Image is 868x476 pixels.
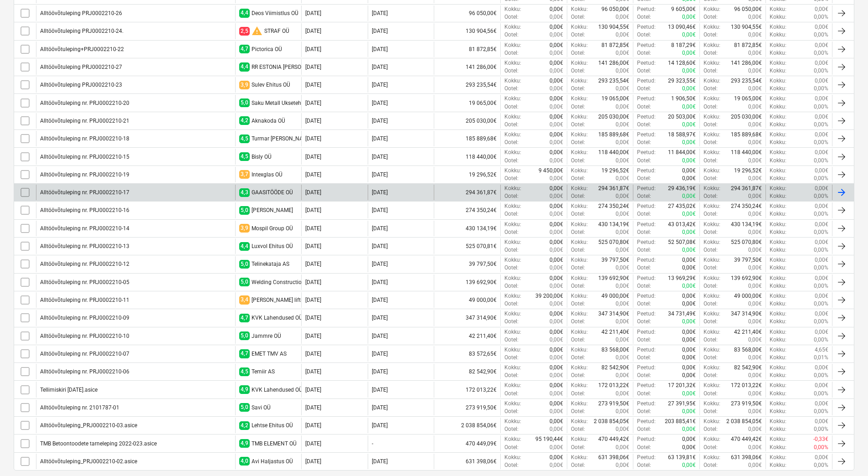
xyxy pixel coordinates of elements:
p: Kokku : [770,13,786,21]
span: 4,4 [239,62,250,71]
p: 0,00€ [616,157,629,165]
p: Ootel : [704,192,718,200]
div: 96 050,00€ [434,5,500,21]
div: 293 235,54€ [434,77,500,93]
p: 0,00€ [550,121,563,129]
div: 49 000,00€ [434,292,500,308]
span: 3,9 [239,81,250,89]
p: Ootel : [637,85,651,93]
p: Kokku : [571,41,588,49]
p: Kokku : [704,5,720,13]
div: Sulev Ehitus OÜ [252,82,290,88]
p: Kokku : [770,167,786,175]
div: 273 919,50€ [434,400,500,415]
p: Kokku : [571,5,588,13]
p: Ootel : [637,67,651,75]
p: 9 605,00€ [671,5,696,13]
p: Ootel : [637,175,651,182]
p: Ootel : [504,67,519,75]
p: Peetud : [637,59,656,67]
p: Ootel : [571,121,585,129]
p: 8 187,29€ [671,41,696,49]
p: Kokku : [704,167,720,175]
div: Aknakoda OÜ [252,118,285,124]
p: 1 906,50€ [671,95,696,103]
p: 0,00€ [616,49,629,57]
p: 0,00% [814,85,828,93]
div: [DATE] [305,171,321,178]
p: Ootel : [704,139,718,146]
p: 0,00€ [682,85,696,93]
p: Ootel : [504,157,519,165]
p: 0,00€ [616,192,629,200]
p: 0,00€ [682,67,696,75]
p: 0,00€ [748,67,762,75]
p: 0,00€ [550,67,563,75]
div: Deos Viimistlus OÜ [252,10,298,16]
p: Ootel : [571,13,585,21]
div: [DATE] [305,46,321,52]
p: Ootel : [704,121,718,129]
p: 0,00€ [550,77,563,85]
div: [DATE] [305,82,321,88]
p: Ootel : [504,192,519,200]
p: Kokku : [504,77,521,85]
p: Kokku : [770,49,786,57]
p: 0,00€ [682,167,696,175]
p: Kokku : [571,167,588,175]
p: Ootel : [704,103,718,111]
p: 0,00€ [682,49,696,57]
p: 0,00€ [550,13,563,21]
div: [DATE] [372,100,388,106]
p: 0,00€ [550,95,563,103]
p: Kokku : [770,31,786,39]
p: Peetud : [637,185,656,192]
p: 0,00€ [815,131,828,139]
p: Ootel : [571,192,585,200]
p: Ootel : [637,157,651,165]
div: [DATE] [372,10,388,16]
div: [DATE] [372,118,388,124]
p: Kokku : [770,149,786,156]
div: 172 013,22€ [434,382,500,397]
span: 4,3 [239,188,250,197]
span: 4,2 [239,116,250,125]
p: Kokku : [770,157,786,165]
p: 0,00€ [748,139,762,146]
p: 0,00% [814,13,828,21]
p: 0,00€ [550,103,563,111]
div: [DATE] [372,135,388,142]
div: Alltöövõtuleping PRJ0002210-26 [40,10,122,16]
p: 141 286,00€ [598,59,629,67]
p: Kokku : [571,185,588,192]
p: Ootel : [637,49,651,57]
p: 0,00€ [682,139,696,146]
p: 0,00€ [748,85,762,93]
p: 0,00% [814,157,828,165]
p: Kokku : [504,41,521,49]
p: 0,00€ [616,103,629,111]
div: Alltöövõtuleping nr. PRJ0002210-19 [40,171,129,178]
p: 185 889,68€ [598,131,629,139]
p: Kokku : [770,77,786,85]
span: 3,7 [239,170,250,179]
p: Peetud : [637,41,656,49]
p: Kokku : [571,23,588,31]
p: Kokku : [504,185,521,192]
p: 19 065,00€ [734,95,762,103]
p: 11 844,00€ [668,149,696,156]
p: Kokku : [704,185,720,192]
div: 81 872,85€ [434,41,500,57]
p: Kokku : [504,113,521,121]
span: 4,4 [239,9,250,17]
p: 19 296,52€ [601,167,629,175]
div: [DATE] [372,154,388,160]
div: Alltöövõtuleping PRJ0002210-24. [40,28,123,34]
p: Kokku : [704,95,720,103]
p: 0,00% [814,139,828,146]
p: Ootel : [637,192,651,200]
p: Peetud : [637,167,656,175]
div: 2 038 854,06€ [434,418,500,433]
p: 29 323,55€ [668,77,696,85]
p: Peetud : [637,23,656,31]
